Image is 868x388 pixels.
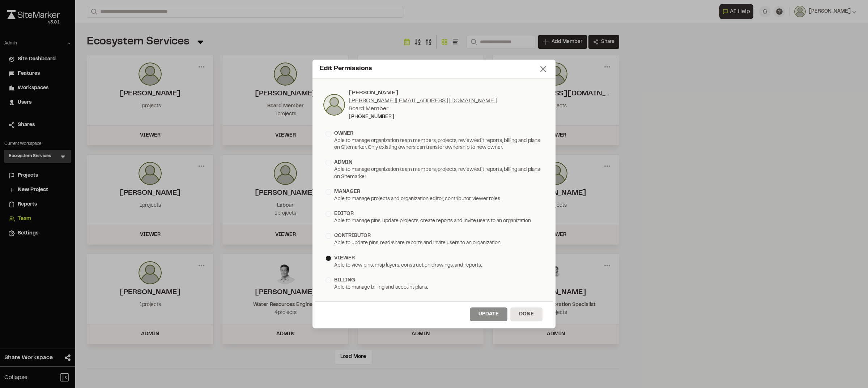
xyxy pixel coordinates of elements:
[325,167,542,181] div: Able to manage organization team members, projects, review/edit reports, billing and plans on Sit...
[349,98,497,103] a: [PERSON_NAME][EMAIL_ADDRESS][DOMAIN_NAME]
[349,105,497,113] div: Board Member
[325,240,542,247] div: Able to update pins, read/share reports and invite users to an organization.
[323,93,346,116] img: photo
[325,284,542,291] div: Able to manage billing and account plans.
[470,307,507,321] button: Update
[334,130,353,138] div: owner
[334,254,355,262] div: viewer
[320,64,538,74] div: Edit Permissions
[334,188,360,196] div: manager
[325,262,542,269] div: Able to view pins, map layers, construction drawings, and reports.
[325,218,542,225] div: Able to manage pins, update projects, create reports and invite users to an organization.
[334,232,371,240] div: contributor
[334,159,352,167] div: admin
[349,89,497,97] div: [PERSON_NAME]
[349,115,394,119] a: [PHONE_NUMBER]
[334,210,354,218] div: editor
[510,307,542,321] button: Done
[325,196,542,203] div: Able to manage projects and organization editor, contributor, viewer roles.
[334,276,355,284] div: billing
[325,138,542,152] div: Able to manage organization team members, projects, review/edit reports, billing and plans on Sit...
